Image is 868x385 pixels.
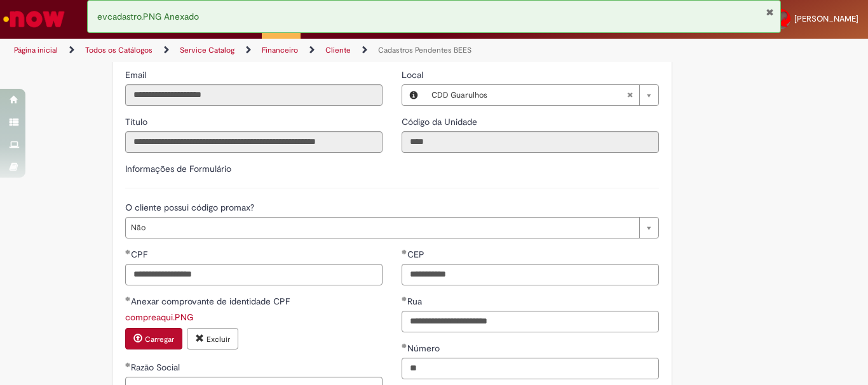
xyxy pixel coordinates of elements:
abbr: Limpar campo Local [620,85,639,105]
span: Obrigatório Preenchido [125,249,131,254]
label: Somente leitura - Título [125,115,150,128]
a: Página inicial [14,45,58,55]
button: Carregar anexo de Anexar comprovante de identidade CPF Required [125,328,182,349]
input: Rua [402,311,659,332]
input: Email [125,84,383,106]
span: Não [131,218,633,238]
button: Fechar Notificação [766,7,774,17]
span: Somente leitura - Email [125,69,149,81]
span: evcadastro.PNG Anexado [97,11,199,22]
span: Obrigatório Preenchido [125,362,131,367]
input: Número [402,358,659,379]
span: CEP [407,249,427,260]
label: Somente leitura - Código da Unidade [402,115,480,128]
span: Somente leitura - Título [125,116,150,127]
a: Service Catalog [180,45,234,55]
span: Número [407,343,442,354]
span: Obrigatório Preenchido [402,296,407,301]
a: Todos os Catálogos [85,45,153,55]
small: Carregar [145,334,174,344]
img: ServiceNow [1,6,67,32]
input: CEP [402,264,659,285]
span: Local [402,69,426,81]
span: Rua [407,296,424,307]
small: Excluir [207,334,230,344]
button: Local, Visualizar este registro CDD Guarulhos [402,85,425,105]
span: CPF [131,249,150,260]
label: Somente leitura - Email [125,69,149,81]
input: CPF [125,264,383,285]
a: Financeiro [262,45,298,55]
span: Anexar comprovante de identidade CPF [131,296,292,307]
ul: Trilhas de página [10,39,569,62]
span: Razão Social [131,362,182,373]
span: [PERSON_NAME] [794,13,858,24]
label: Informações de Formulário [125,163,231,174]
a: CDD GuarulhosLimpar campo Local [425,85,658,105]
span: Obrigatório Preenchido [402,343,407,348]
span: CDD Guarulhos [431,85,627,105]
a: Cadastros Pendentes BEES [378,45,471,55]
a: Download de compreaqui.PNG [125,311,193,323]
span: O cliente possui código promax? [125,202,257,213]
button: Excluir anexo compreaqui.PNG [187,328,238,349]
input: Código da Unidade [402,131,659,153]
a: Cliente [325,45,351,55]
input: Título [125,131,383,153]
span: Obrigatório Preenchido [402,249,407,254]
span: Somente leitura - Código da Unidade [402,116,480,127]
span: Obrigatório Preenchido [125,296,131,301]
